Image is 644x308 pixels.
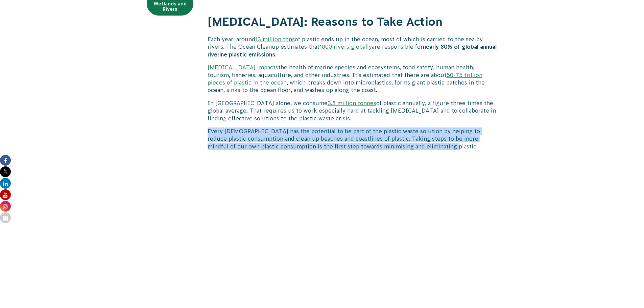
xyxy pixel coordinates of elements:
strong: [MEDICAL_DATA]: Reasons to Take Action [208,15,443,28]
a: 1000 rivers globally [319,44,372,50]
a: 13 million tons [255,36,295,42]
p: In [GEOGRAPHIC_DATA] alone, we consume of plastic annually, a figure three times the global avera... [208,99,498,122]
p: Each year, around of plastic ends up in the ocean, most of which is carried to the sea by rivers.... [208,35,498,58]
strong: nearly 80% of global annual riverine plastic emissions [208,44,497,57]
p: the health of marine species and ecosystems, food safety, human health, tourism, fisheries, aquac... [208,64,498,94]
a: 3.8 million tonnes [328,100,376,106]
p: Every [DEMOGRAPHIC_DATA] has the potential to be part of the plastic waste solution by helping to... [208,127,498,150]
a: [MEDICAL_DATA] impacts [208,64,278,70]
